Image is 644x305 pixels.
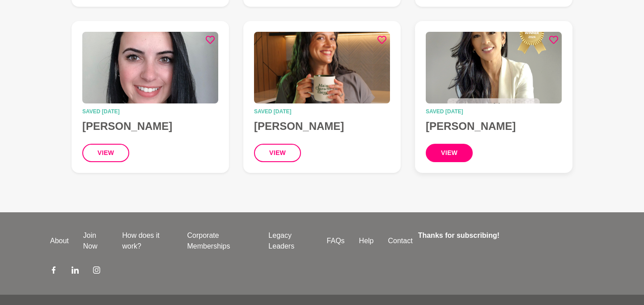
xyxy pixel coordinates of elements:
[261,230,319,252] a: Legacy Leaders
[426,32,562,103] img: Jen Gautier
[82,32,218,103] img: Lory Costa
[254,109,390,114] time: Saved [DATE]
[82,120,218,133] h4: [PERSON_NAME]
[93,266,100,277] a: Instagram
[115,230,180,252] a: How does it work?
[243,21,401,173] a: Amy CunliffeSaved [DATE][PERSON_NAME]view
[426,144,473,162] button: view
[426,109,562,114] time: Saved [DATE]
[381,236,420,246] a: Contact
[418,230,589,241] h4: Thanks for subscribing!
[50,266,57,277] a: Facebook
[415,21,572,173] a: Jen Gautier Saved [DATE][PERSON_NAME]view
[72,266,79,277] a: LinkedIn
[254,144,301,162] button: view
[180,230,261,252] a: Corporate Memberships
[254,32,390,103] img: Amy Cunliffe
[72,21,229,173] a: Lory CostaSaved [DATE][PERSON_NAME]view
[426,120,562,133] h4: [PERSON_NAME]
[320,236,352,246] a: FAQs
[254,120,390,133] h4: [PERSON_NAME]
[82,144,129,162] button: view
[352,236,381,246] a: Help
[76,230,115,252] a: Join Now
[82,109,218,114] time: Saved [DATE]
[43,236,76,246] a: About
